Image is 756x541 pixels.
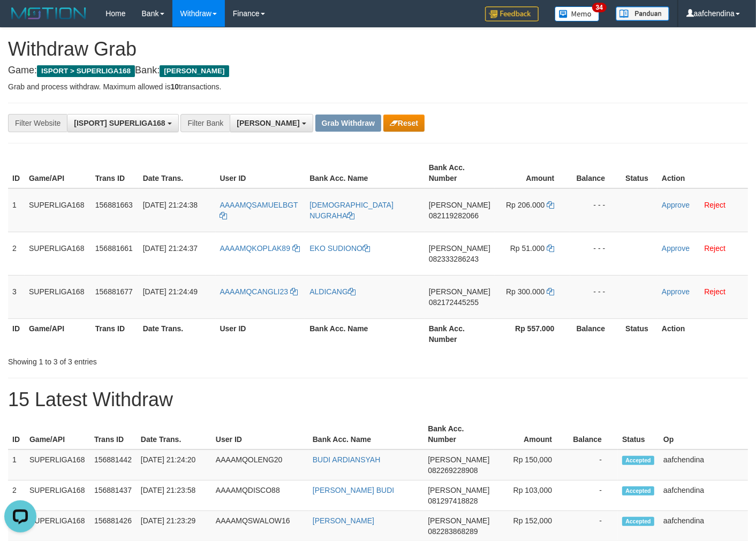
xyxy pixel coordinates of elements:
th: Date Trans. [139,318,216,349]
span: Accepted [622,456,654,465]
th: Trans ID [91,158,139,188]
span: [PERSON_NAME] [429,201,490,209]
td: AAAAMQDISCO88 [211,481,308,511]
span: 156881677 [95,287,133,296]
span: Copy 082172445255 to clipboard [429,298,479,307]
th: Balance [568,419,618,449]
td: 1 [8,449,25,481]
p: Grab and process withdraw. Maximum allowed is transactions. [8,81,748,92]
a: BUDI ARDIANSYAH [313,455,381,464]
button: Open LiveChat chat widget [4,4,36,36]
a: Reject [704,287,725,296]
th: Balance [570,318,621,349]
td: 3 [8,275,25,318]
th: Action [657,318,748,349]
th: Game/API [25,318,91,349]
span: Copy 082269228908 to clipboard [428,466,478,475]
th: Amount [495,158,570,188]
a: [DEMOGRAPHIC_DATA] NUGRAHA [309,201,394,220]
th: Balance [570,158,621,188]
td: [DATE] 21:24:20 [137,449,211,481]
span: [DATE] 21:24:37 [143,244,198,253]
td: - - - [570,275,621,318]
td: AAAAMQOLENG20 [211,449,308,481]
span: [PERSON_NAME] [429,244,490,253]
th: Bank Acc. Name [308,419,424,449]
th: Rp 557.000 [495,318,570,349]
span: Copy 082119282066 to clipboard [429,211,479,220]
h1: 15 Latest Withdraw [8,389,748,410]
span: [PERSON_NAME] [428,516,489,525]
h4: Game: Bank: [8,65,748,76]
button: [ISPORT] SUPERLIGA168 [67,114,178,132]
td: 156881437 [90,481,137,511]
h1: Withdraw Grab [8,39,748,60]
a: Reject [704,201,725,209]
td: [DATE] 21:23:58 [137,481,211,511]
span: [ISPORT] SUPERLIGA168 [74,119,165,127]
td: aafchendina [659,449,748,481]
th: Trans ID [90,419,137,449]
th: Status [618,419,659,449]
td: - [568,481,618,511]
a: AAAAMQSAMUELBGT [220,201,298,220]
th: Game/API [25,419,90,449]
th: ID [8,419,25,449]
img: panduan.png [616,6,669,21]
img: Feedback.jpg [485,6,539,21]
strong: 10 [170,82,179,91]
img: MOTION_logo.png [8,5,89,21]
span: [DATE] 21:24:38 [143,201,198,209]
th: Status [621,158,657,188]
span: Rp 206.000 [506,201,545,209]
th: Bank Acc. Number [424,419,494,449]
button: Grab Withdraw [315,115,381,132]
th: Action [657,158,748,188]
td: Rp 103,000 [494,481,568,511]
th: Amount [494,419,568,449]
td: SUPERLIGA168 [25,449,90,481]
td: 156881442 [90,449,137,481]
th: Op [659,419,748,449]
span: AAAAMQSAMUELBGT [220,201,298,209]
td: 1 [8,188,25,232]
a: EKO SUDIONO [309,244,370,253]
td: SUPERLIGA168 [25,232,91,275]
div: Filter Bank [180,114,230,132]
span: Copy 081297418828 to clipboard [428,497,478,505]
span: Rp 51.000 [510,244,545,253]
a: Reject [704,244,725,253]
td: SUPERLIGA168 [25,275,91,318]
span: Accepted [622,517,654,526]
a: [PERSON_NAME] [313,516,374,525]
td: 2 [8,232,25,275]
span: 34 [592,3,607,12]
span: [PERSON_NAME] [428,455,489,464]
button: [PERSON_NAME] [230,114,313,132]
td: - [568,449,618,481]
a: Copy 206000 to clipboard [547,201,554,209]
a: AAAAMQCANGLI23 [220,287,298,296]
span: [DATE] 21:24:49 [143,287,198,296]
span: 156881663 [95,201,133,209]
a: Copy 51000 to clipboard [547,244,554,253]
a: [PERSON_NAME] BUDI [313,486,394,494]
th: Bank Acc. Name [305,158,424,188]
span: Rp 300.000 [506,287,545,296]
td: SUPERLIGA168 [25,188,91,232]
th: User ID [211,419,308,449]
span: AAAAMQKOPLAK89 [220,244,291,253]
th: User ID [216,318,306,349]
th: Bank Acc. Number [425,158,495,188]
th: Bank Acc. Name [305,318,424,349]
a: AAAAMQKOPLAK89 [220,244,300,253]
a: Approve [662,201,690,209]
a: Copy 300000 to clipboard [547,287,554,296]
span: Copy 082333286243 to clipboard [429,255,479,263]
th: Trans ID [91,318,139,349]
th: ID [8,158,25,188]
th: Date Trans. [139,158,216,188]
span: [PERSON_NAME] [237,119,299,127]
span: Copy 082283868289 to clipboard [428,527,478,536]
th: Bank Acc. Number [425,318,495,349]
